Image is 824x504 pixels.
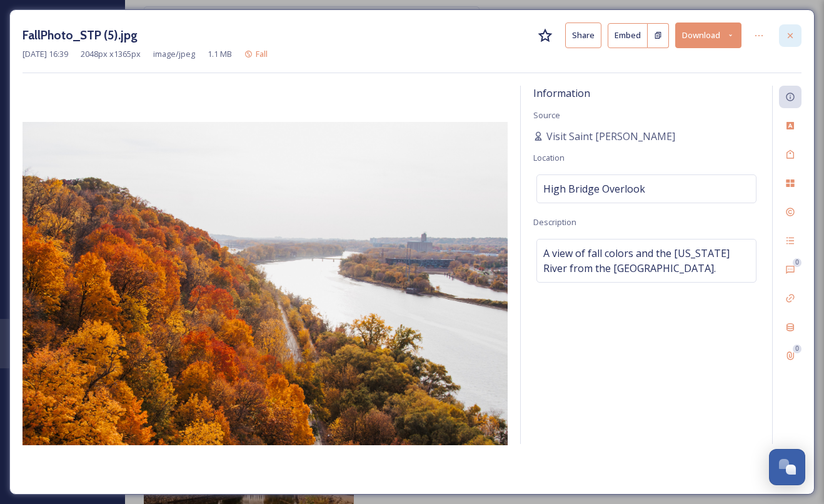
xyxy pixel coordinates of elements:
[81,48,141,60] span: 2048 px x 1365 px
[533,152,565,163] span: Location
[533,86,590,100] span: Information
[256,48,268,59] span: Fall
[769,449,805,485] button: Open Chat
[546,129,675,144] span: Visit Saint [PERSON_NAME]
[23,26,138,44] h3: FallPhoto_STP (5).jpg
[543,246,750,276] span: A view of fall colors and the [US_STATE] River from the [GEOGRAPHIC_DATA].
[208,48,232,60] span: 1.1 MB
[793,258,801,267] div: 0
[675,23,741,48] button: Download
[23,122,508,445] img: FallPhoto_STP%20%285%29.jpg
[793,345,801,353] div: 0
[153,48,195,60] span: image/jpeg
[608,23,648,48] button: Embed
[533,216,576,228] span: Description
[565,23,601,48] button: Share
[23,48,68,60] span: [DATE] 16:39
[533,109,560,121] span: Source
[543,181,645,196] span: High Bridge Overlook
